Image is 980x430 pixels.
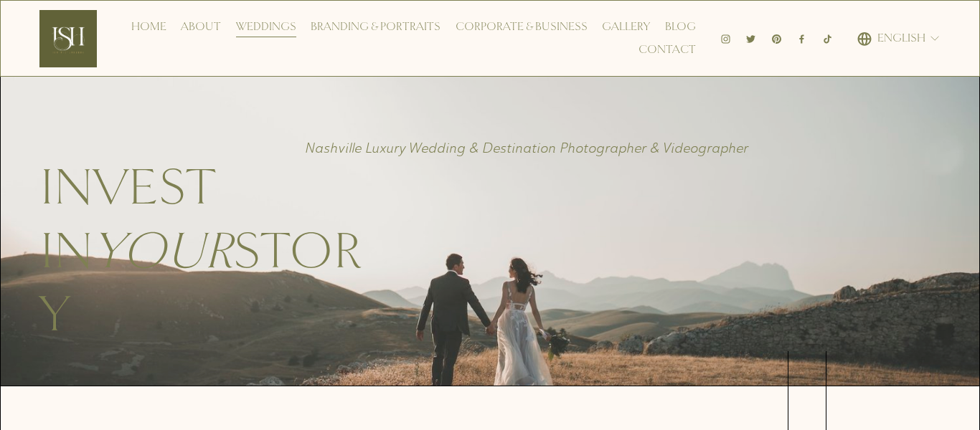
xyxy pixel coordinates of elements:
[857,27,941,50] div: language picker
[40,156,362,345] span: Invest in story
[639,39,696,62] a: Contact
[602,16,650,39] a: Gallery
[796,33,807,44] a: Facebook
[720,33,731,44] a: Instagram
[305,140,748,156] em: Nashville Luxury Wedding & Destination Photographer & Videographer
[181,16,221,39] a: About
[822,33,833,44] a: TikTok
[311,16,440,39] a: Branding & Portraits
[745,33,756,44] a: Twitter
[131,16,166,39] a: Home
[456,16,588,39] a: Corporate & Business
[771,33,782,44] a: Pinterest
[236,16,296,39] a: Weddings
[877,28,925,49] span: English
[39,10,97,67] img: Ish Picturesque
[665,16,696,39] a: Blog
[93,220,232,282] em: your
